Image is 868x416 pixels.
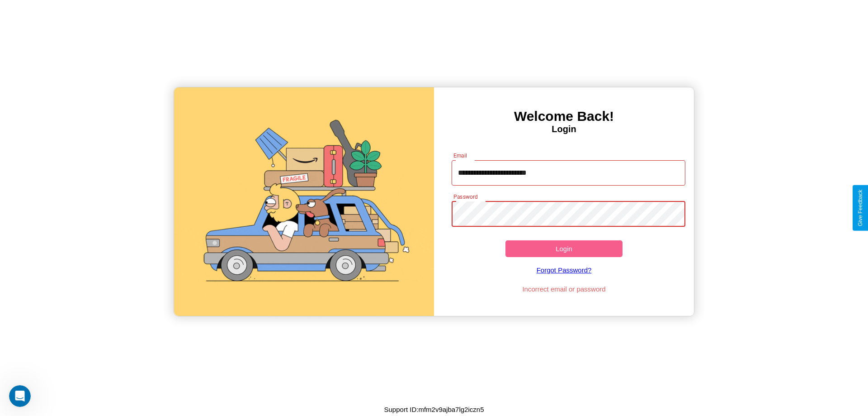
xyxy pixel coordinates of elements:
iframe: Intercom live chat [9,385,31,407]
h4: Login [434,124,694,134]
p: Incorrect email or password [447,283,681,295]
button: Login [505,240,623,257]
div: Give Feedback [857,190,863,226]
label: Password [453,193,477,201]
p: Support ID: mfm2v9ajba7lg2iczn5 [384,403,484,416]
h3: Welcome Back! [434,109,694,124]
label: Email [453,152,467,159]
img: gif [174,87,434,316]
a: Forgot Password? [447,257,681,283]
